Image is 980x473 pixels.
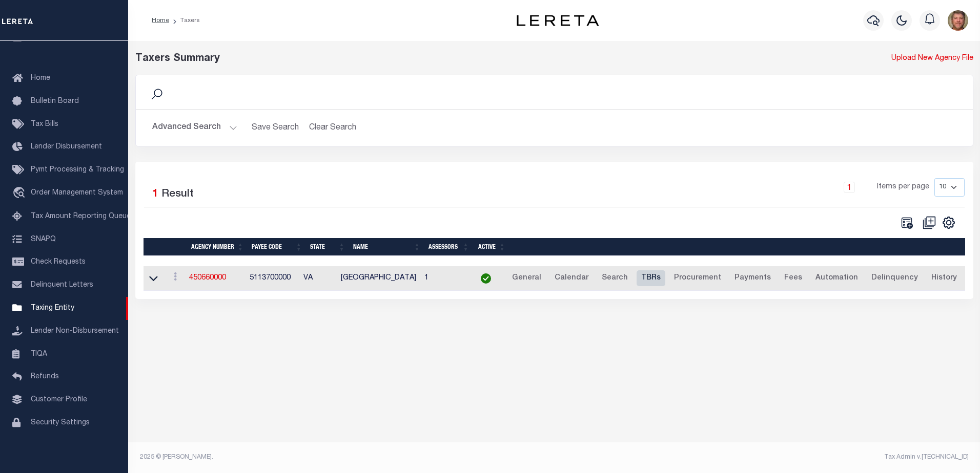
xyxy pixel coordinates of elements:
[349,238,424,256] th: Name: activate to sort column ascending
[152,118,237,138] button: Advanced Search
[31,305,74,312] span: Taxing Entity
[891,53,973,64] a: Upload New Agency File
[507,270,546,287] a: General
[31,189,123,197] span: Order Management System
[132,453,555,462] div: 2025 © [PERSON_NAME].
[473,238,509,256] th: Active: activate to sort column ascending
[31,350,47,357] span: TIQA
[867,270,923,287] a: Delinquency
[337,266,420,291] td: [GEOGRAPHIC_DATA]
[189,274,226,282] a: 450660000
[517,15,599,26] img: logo-dark.svg
[844,182,855,193] a: 1
[248,238,306,256] th: Payee Code: activate to sort column ascending
[927,270,962,287] a: History
[811,270,863,287] a: Automation
[637,270,665,287] a: TBRs
[31,328,119,335] span: Lender Non-Disbursement
[246,266,299,291] td: 5113700000
[780,270,807,287] a: Fees
[730,270,775,287] a: Payments
[31,259,86,266] span: Check Requests
[31,166,124,174] span: Pymt Processing & Tracking
[31,121,58,128] span: Tax Bills
[550,270,593,287] a: Calendar
[246,118,305,138] button: Save Search
[481,273,491,284] img: check-icon-green.svg
[306,238,349,256] th: State: activate to sort column ascending
[509,238,966,256] th: &nbsp;
[31,143,102,150] span: Lender Disbursement
[135,51,760,67] div: Taxers Summary
[31,282,93,289] span: Delinquent Letters
[31,98,79,105] span: Bulletin Board
[31,213,131,220] span: Tax Amount Reporting Queue
[31,235,56,243] span: SNAPQ
[562,453,969,462] div: Tax Admin v.[TECHNICAL_ID]
[305,118,361,138] button: Clear Search
[669,270,726,287] a: Procurement
[169,16,200,25] li: Taxers
[161,186,194,203] label: Result
[187,238,248,256] th: Agency Number: activate to sort column ascending
[152,17,169,24] a: Home
[12,187,29,200] i: travel_explore
[424,238,473,256] th: Assessors: activate to sort column ascending
[31,396,87,403] span: Customer Profile
[152,189,158,200] span: 1
[31,373,59,380] span: Refunds
[31,75,50,82] span: Home
[877,182,929,193] span: Items per page
[420,266,468,291] td: 1
[299,266,337,291] td: VA
[597,270,632,287] a: Search
[31,419,90,426] span: Security Settings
